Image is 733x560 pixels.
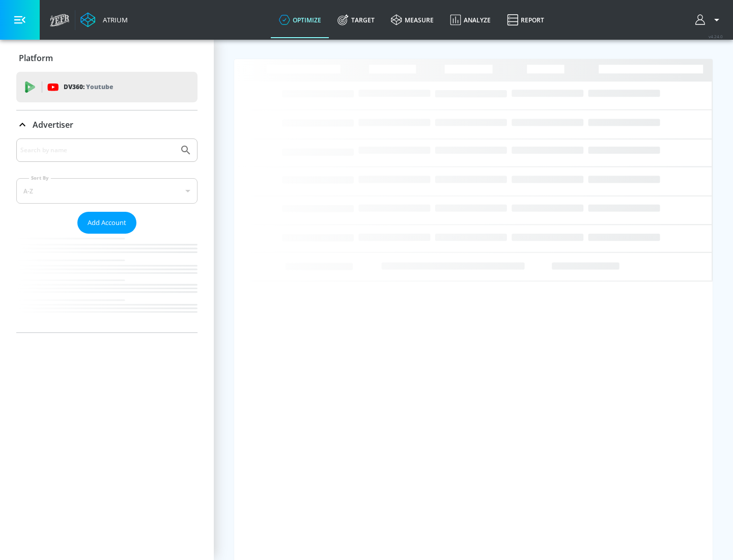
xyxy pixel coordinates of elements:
a: Report [499,2,552,38]
a: optimize [271,2,329,38]
label: Sort By [29,175,51,181]
div: Advertiser [16,138,198,332]
p: Youtube [86,81,113,92]
a: Atrium [80,12,128,27]
div: Atrium [99,15,128,24]
nav: list of Advertiser [16,234,198,332]
a: measure [383,2,442,38]
div: DV360: Youtube [16,72,198,102]
div: A-Z [16,178,198,204]
a: Target [329,2,383,38]
a: Analyze [442,2,499,38]
input: Search by name [20,144,175,157]
p: Advertiser [33,119,73,130]
p: DV360: [64,81,113,93]
span: Add Account [88,217,126,229]
div: Platform [16,44,198,72]
div: Advertiser [16,110,198,139]
button: Add Account [77,212,136,234]
span: v 4.24.0 [709,34,723,39]
p: Platform [19,52,53,64]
